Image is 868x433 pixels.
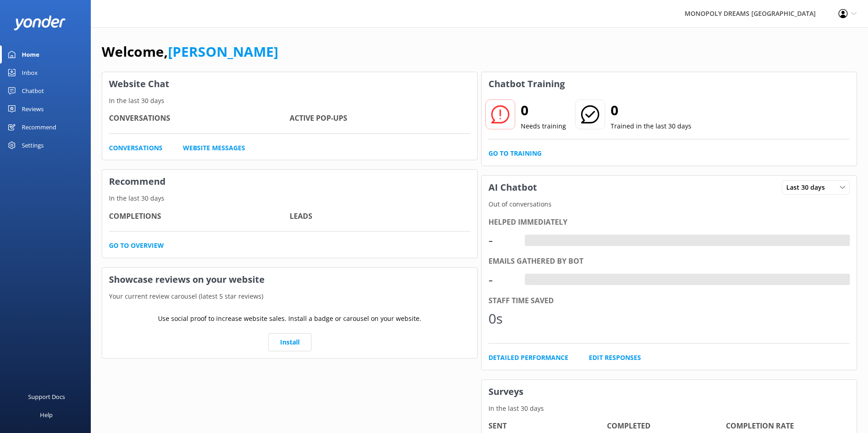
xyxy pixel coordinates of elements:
[482,380,857,403] h3: Surveys
[290,113,470,124] h4: Active Pop-ups
[488,353,568,363] a: Detailed Performance
[102,291,477,301] p: Your current review carousel (latest 5 star reviews)
[183,143,245,153] a: Website Messages
[482,199,857,209] p: Out of conversations
[22,136,44,154] div: Settings
[607,420,725,432] h4: Completed
[525,235,532,246] div: -
[14,15,66,30] img: yonder-white-logo.png
[521,121,566,131] p: Needs training
[611,99,691,121] h2: 0
[22,82,44,100] div: Chatbot
[22,100,44,118] div: Reviews
[488,295,850,307] div: Staff time saved
[22,64,38,82] div: Inbox
[482,176,544,199] h3: AI Chatbot
[102,193,477,203] p: In the last 30 days
[726,420,844,432] h4: Completion Rate
[158,314,421,324] p: Use social proof to increase website sales. Install a badge or carousel on your website.
[109,113,290,124] h4: Conversations
[22,45,39,64] div: Home
[488,216,850,228] div: Helped immediately
[290,211,470,222] h4: Leads
[525,274,532,285] div: -
[488,148,542,158] a: Go to Training
[102,96,477,106] p: In the last 30 days
[102,268,477,291] h3: Showcase reviews on your website
[109,143,163,153] a: Conversations
[22,118,56,136] div: Recommend
[40,406,53,424] div: Help
[482,403,857,413] p: In the last 30 days
[488,229,516,251] div: -
[521,99,566,121] h2: 0
[589,353,641,363] a: Edit Responses
[102,170,477,193] h3: Recommend
[488,269,516,290] div: -
[109,211,290,222] h4: Completions
[482,72,572,96] h3: Chatbot Training
[28,388,65,406] div: Support Docs
[488,308,516,330] div: 0s
[109,241,164,251] a: Go to overview
[102,72,477,96] h3: Website Chat
[268,333,311,351] a: Install
[168,42,278,61] a: [PERSON_NAME]
[488,420,607,432] h4: Sent
[102,41,278,63] h1: Welcome,
[611,121,691,131] p: Trained in the last 30 days
[488,256,850,267] div: Emails gathered by bot
[786,182,830,192] span: Last 30 days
